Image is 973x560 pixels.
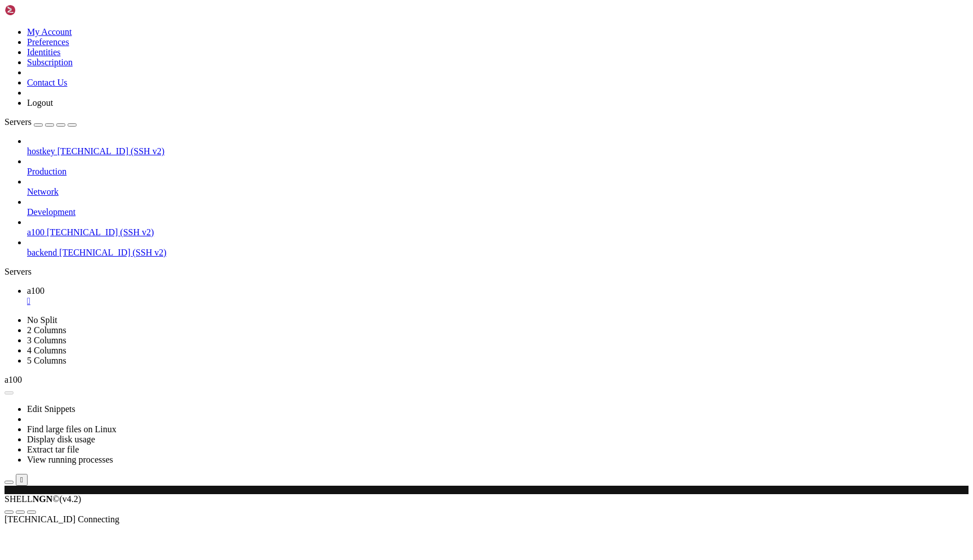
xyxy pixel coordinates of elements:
[27,37,69,47] a: Preferences
[27,286,968,306] a: a100
[27,167,968,177] a: Production
[27,346,66,355] a: 4 Columns
[27,167,66,176] span: Production
[27,248,57,257] span: backend
[27,146,55,156] span: hostkey
[5,5,69,16] img: Shellngn
[27,136,968,156] li: hostkey [TECHNICAL_ID] (SSH v2)
[59,248,166,257] span: [TECHNICAL_ID] (SSH v2)
[27,424,117,434] a: Find large files on Linux
[27,217,968,238] li: a100 [TECHNICAL_ID] (SSH v2)
[27,227,44,237] span: a100
[27,98,53,107] a: Logout
[27,356,66,365] a: 5 Columns
[27,248,968,258] a: backend [TECHNICAL_ID] (SSH v2)
[27,335,66,345] a: 3 Columns
[27,404,75,414] a: Edit Snippets
[20,476,23,484] div: 
[27,455,113,464] a: View running processes
[27,434,95,444] a: Display disk usage
[27,187,968,197] a: Network
[27,78,68,87] a: Contact Us
[27,27,72,37] a: My Account
[27,197,968,217] li: Development
[5,375,22,384] span: a100
[27,286,44,295] span: a100
[27,207,75,217] span: Development
[27,325,66,335] a: 2 Columns
[27,238,968,258] li: backend [TECHNICAL_ID] (SSH v2)
[5,267,968,277] div: Servers
[47,227,154,237] span: [TECHNICAL_ID] (SSH v2)
[5,117,77,127] a: Servers
[27,227,968,238] a: a100 [TECHNICAL_ID] (SSH v2)
[5,117,32,127] span: Servers
[57,146,164,156] span: [TECHNICAL_ID] (SSH v2)
[27,296,968,306] a: 
[27,47,61,57] a: Identities
[27,156,968,177] li: Production
[27,315,57,325] a: No Split
[27,207,968,217] a: Development
[27,445,79,454] a: Extract tar file
[27,57,73,67] a: Subscription
[27,177,968,197] li: Network
[16,474,28,486] button: 
[27,187,59,196] span: Network
[27,146,968,156] a: hostkey [TECHNICAL_ID] (SSH v2)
